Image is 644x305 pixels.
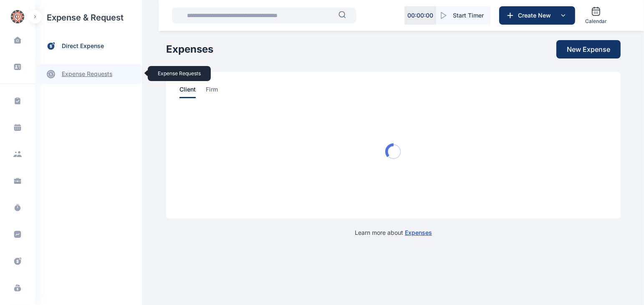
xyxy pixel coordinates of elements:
span: direct expense [62,42,104,51]
div: expense requestsexpense requests [35,57,142,84]
button: New Expense [556,40,621,58]
span: Start Timer [453,11,484,20]
p: 00 : 00 : 00 [407,11,433,20]
span: New Expense [567,44,610,54]
span: Create New [515,11,558,20]
button: Create New [499,6,575,25]
span: client [179,85,196,98]
a: firm [206,85,228,98]
span: Calendar [585,18,607,25]
a: Expenses [405,229,432,236]
span: firm [206,85,218,98]
a: Calendar [582,3,610,28]
a: client [179,85,206,98]
button: Start Timer [436,6,490,25]
p: Learn more about [355,229,432,237]
a: direct expense [35,35,142,57]
h1: Expenses [166,43,213,56]
a: expense requests [35,64,142,84]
